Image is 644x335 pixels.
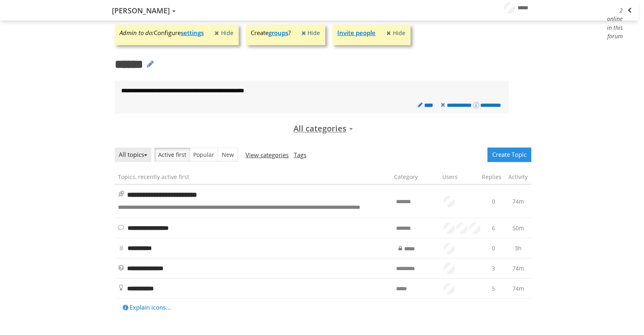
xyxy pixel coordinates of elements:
[597,3,638,18] button: 2 online in this forum
[385,29,405,37] a: Hide
[482,184,505,218] td: 0
[251,29,291,37] div: Create ?
[293,123,353,134] span: All categories
[391,170,442,185] th: Category
[268,29,288,37] a: groups
[213,29,233,37] a: Hide
[293,121,353,137] button: All categories
[487,148,531,162] button: Create Topic
[115,170,391,185] th: Topics, recently active first
[512,285,524,292] a: 74m
[515,244,522,252] a: 3h
[505,258,531,279] td: Created on 2025-09-10 05:46:06.027Z Last reply on 2025-09-10 05:46:06.100Z
[190,148,218,162] a: Popular
[505,238,531,258] td: Created on 2025-09-10 05:46:06.116Z
[115,148,151,162] button: All topics
[115,299,171,315] a: Explain icons...
[482,279,505,299] td: 5
[110,4,177,18] button: [PERSON_NAME]
[512,264,524,272] a: 74m
[505,184,531,218] td: Created on 2025-09-10 05:46:05.656Z
[482,218,505,238] td: 6
[291,148,311,162] a: Tags
[300,29,320,37] a: Hide
[505,218,531,238] td: Created on 2025-09-10 05:46:05.688Z Last reply on 2025-09-10 06:09:55.777Z
[512,198,524,205] a: 74m
[337,29,376,37] a: Invite people
[442,170,482,185] th: Users
[120,29,204,37] div: Configure
[512,224,524,232] a: 50m
[482,238,505,258] td: 0
[181,29,204,37] a: settings
[241,148,291,162] a: View categories
[505,170,531,185] th: Activity
[482,258,505,279] td: 3
[218,148,238,162] a: New
[120,29,154,37] i: Admin to do:
[505,279,531,299] td: Created on 2025-09-10 05:46:05.869Z Last reply on 2025-09-10 05:46:06.003Z
[155,148,190,162] a: Active first
[482,170,505,185] th: Replies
